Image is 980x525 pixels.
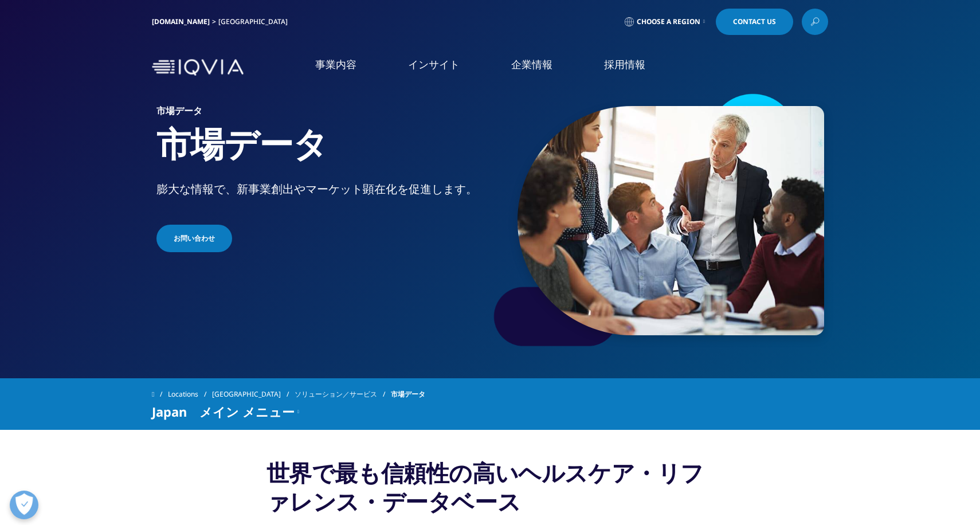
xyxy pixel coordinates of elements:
[266,459,714,524] h3: 世界で最も信頼性の高いヘルスケア・リファレンス・データベース
[156,106,486,122] h6: 市場データ
[212,384,295,405] a: [GEOGRAPHIC_DATA]
[218,17,292,26] div: [GEOGRAPHIC_DATA]
[248,40,828,95] nav: Primary
[156,122,486,181] h1: 市場データ
[637,17,700,26] span: Choose a Region
[152,405,295,418] span: Japan メイン メニュー
[10,491,38,519] button: 優先設定センターを開く
[511,57,552,72] a: 企業情報
[295,384,391,405] a: ソリューション／サービス
[391,384,425,405] span: 市場データ
[156,181,486,204] p: 膨大な情報で、新事業創出やマーケット顕在化を促進します。
[518,106,824,335] img: 105_sharing-information.jpg
[716,9,793,35] a: Contact Us
[152,17,210,26] a: [DOMAIN_NAME]
[156,225,232,252] a: お問い合わせ
[604,57,645,72] a: 採用情報
[408,57,460,72] a: インサイト
[174,233,215,244] span: お問い合わせ
[315,57,356,72] a: 事業内容
[168,384,212,405] a: Locations
[733,18,776,25] span: Contact Us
